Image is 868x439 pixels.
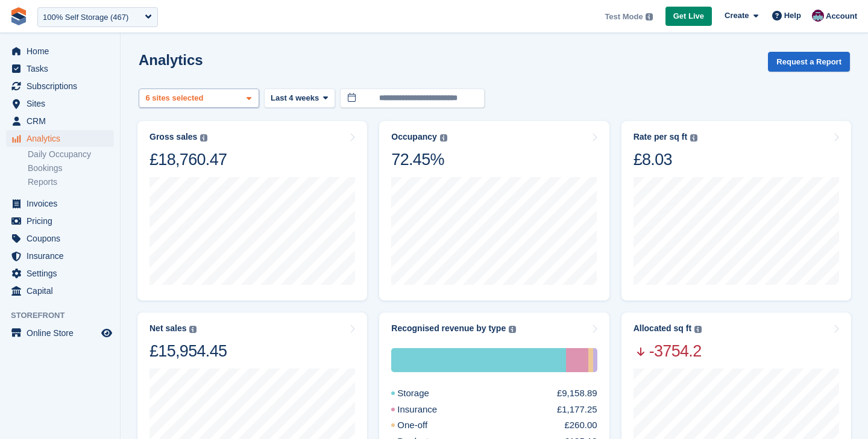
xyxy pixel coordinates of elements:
[27,213,99,229] span: Pricing
[149,132,197,142] div: Gross sales
[10,7,28,25] img: stora-icon-8386f47178a22dfd0bd8f6a31ec36ba5ce8667c1dd55bd0f319d3a0aa187defe.svg
[27,230,99,247] span: Coupons
[27,195,99,212] span: Invoices
[391,419,456,432] div: One-off
[6,282,114,299] a: menu
[634,149,697,170] div: £8.03
[264,89,335,108] button: Last 4 weeks
[149,323,186,334] div: Net sales
[784,10,801,22] span: Help
[6,230,114,247] a: menu
[826,10,857,22] span: Account
[564,419,597,432] div: £260.00
[43,11,128,23] div: 100% Self Storage (467)
[440,134,447,142] img: icon-info-grey-7440780725fd019a000dd9b08b2336e03edf1995a4989e88bcd33f0948082b44.svg
[6,213,114,229] a: menu
[557,403,597,417] div: £1,177.25
[6,265,114,282] a: menu
[27,95,99,112] span: Sites
[6,195,114,212] a: menu
[11,310,120,322] span: Storefront
[690,134,697,142] img: icon-info-grey-7440780725fd019a000dd9b08b2336e03edf1995a4989e88bcd33f0948082b44.svg
[28,149,114,160] a: Daily Occupancy
[665,7,712,26] a: Get Live
[391,348,566,372] div: Storage
[6,43,114,60] a: menu
[391,323,506,334] div: Recognised revenue by type
[6,130,114,147] a: menu
[27,78,99,95] span: Subscriptions
[6,113,114,129] a: menu
[588,348,593,372] div: One-off
[28,176,114,188] a: Reports
[271,92,319,104] span: Last 4 weeks
[593,348,597,372] div: Product
[6,325,114,341] a: menu
[27,113,99,129] span: CRM
[6,60,114,77] a: menu
[391,149,447,170] div: 72.45%
[200,134,207,142] img: icon-info-grey-7440780725fd019a000dd9b08b2336e03edf1995a4989e88bcd33f0948082b44.svg
[605,11,643,23] span: Test Mode
[391,387,458,400] div: Storage
[557,387,597,400] div: £9,158.89
[143,92,208,104] div: 6 sites selected
[634,323,691,334] div: Allocated sq ft
[509,326,516,333] img: icon-info-grey-7440780725fd019a000dd9b08b2336e03edf1995a4989e88bcd33f0948082b44.svg
[6,95,114,112] a: menu
[99,326,114,340] a: Preview store
[27,265,99,282] span: Settings
[391,403,466,417] div: Insurance
[768,52,850,72] button: Request a Report
[189,326,197,333] img: icon-info-grey-7440780725fd019a000dd9b08b2336e03edf1995a4989e88bcd33f0948082b44.svg
[6,248,114,264] a: menu
[28,163,114,174] a: Bookings
[27,325,99,341] span: Online Store
[634,341,702,361] span: -3754.2
[812,10,824,22] img: Brian Young
[646,13,653,20] img: icon-info-grey-7440780725fd019a000dd9b08b2336e03edf1995a4989e88bcd33f0948082b44.svg
[27,248,99,264] span: Insurance
[566,348,588,372] div: Insurance
[27,130,99,147] span: Analytics
[139,52,203,68] h2: Analytics
[634,132,687,142] div: Rate per sq ft
[149,149,227,170] div: £18,760.47
[27,282,99,299] span: Capital
[149,341,227,361] div: £15,954.45
[391,132,436,142] div: Occupancy
[725,10,749,22] span: Create
[27,60,99,77] span: Tasks
[27,43,99,60] span: Home
[6,78,114,95] a: menu
[673,10,704,22] span: Get Live
[694,326,702,333] img: icon-info-grey-7440780725fd019a000dd9b08b2336e03edf1995a4989e88bcd33f0948082b44.svg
